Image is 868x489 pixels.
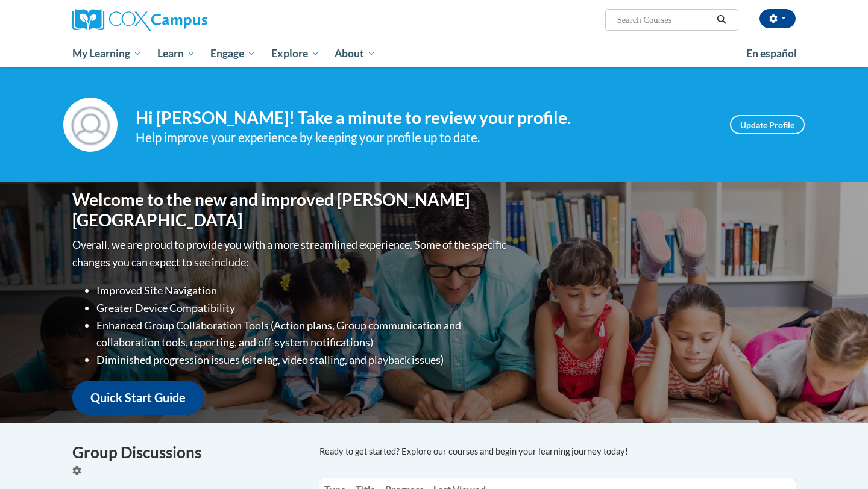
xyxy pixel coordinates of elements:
span: About [335,46,376,61]
img: Profile Image [63,98,118,152]
a: Explore [263,40,327,67]
a: Quick Start Guide [72,381,204,415]
div: Main menu [54,40,814,67]
span: My Learning [72,46,142,61]
a: Engage [203,40,263,67]
p: Overall, we are proud to provide you with a more streamlined experience. Some of the specific cha... [72,236,509,271]
li: Improved Site Navigation [96,282,509,299]
input: Search Courses [616,13,712,27]
span: En español [746,47,797,60]
a: Cox Campus [72,9,301,31]
h4: Group Discussions [72,441,301,464]
a: My Learning [64,40,149,67]
span: Explore [271,46,319,61]
span: Engage [210,46,256,61]
li: Enhanced Group Collaboration Tools (Action plans, Group communication and collaboration tools, re... [96,317,509,352]
button: Search [712,13,731,27]
h4: Hi [PERSON_NAME]! Take a minute to review your profile. [136,108,712,128]
h1: Welcome to the new and improved [PERSON_NAME][GEOGRAPHIC_DATA] [72,190,509,230]
div: Help improve your experience by keeping your profile up to date. [136,128,712,148]
a: En español [738,41,805,66]
img: Cox Campus [72,9,207,31]
a: Update Profile [730,115,805,134]
li: Diminished progression issues (site lag, video stalling, and playback issues) [96,351,509,369]
a: About [327,40,384,67]
button: Account Settings [759,9,796,28]
span: Learn [157,46,195,61]
li: Greater Device Compatibility [96,299,509,317]
a: Learn [149,40,203,67]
